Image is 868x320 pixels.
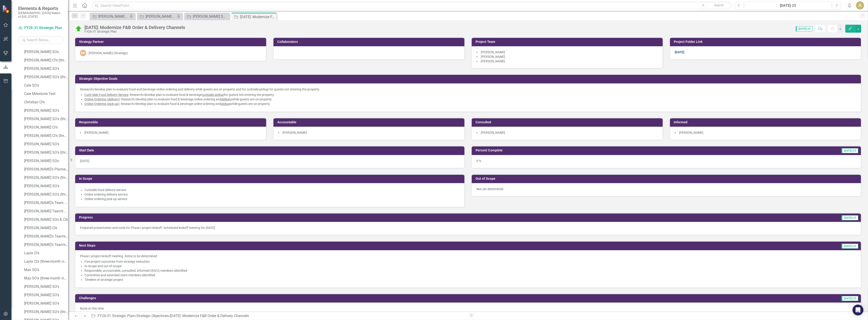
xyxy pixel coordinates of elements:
li: : Research/develop plan to evaluate food & beverage online ordering and while guests are on prope... [84,97,856,102]
a: [PERSON_NAME] CI's (three-month view) [23,132,68,139]
div: [PERSON_NAME]'s Team's SOs FY26-Y31 (Copy) [24,243,68,247]
li: : Research/develop plan to evaluate food & beverage online ordering and while guests are on prope... [84,102,856,106]
span: [PERSON_NAME] [481,131,505,134]
a: [PERSON_NAME] SO's [23,107,68,114]
a: [PERSON_NAME] SO's (three-month view) [23,115,68,123]
a: Christian CI's [23,99,68,106]
a: [PERSON_NAME]'s Planned Capital [23,166,68,173]
a: [PERSON_NAME] SO's [23,300,68,307]
a: [PERSON_NAME] SO's [23,291,68,299]
div: [PERSON_NAME] SO's [24,142,68,146]
span: [DATE]-25 [841,244,858,249]
li: In-Scope and out-of-scope [84,264,856,268]
div: Christian CI's [24,100,68,104]
u: curbside pickup [202,93,224,97]
div: Open Intercom Messenger [853,305,863,315]
a: [PERSON_NAME] SO's [23,283,68,290]
div: FY26-31 Strategic Plan [84,30,185,33]
li: Timeline of strategic project [84,277,856,282]
div: [PERSON_NAME] SO's (three-month view) [24,150,68,155]
div: [DATE]: Modernize F&B Order & Delivery Channels [240,14,276,20]
a: [PERSON_NAME] SO's (three-month view) [23,191,68,198]
div: [PERSON_NAME] SO's (three-month view) [24,117,68,121]
div: [PERSON_NAME] CI's [24,125,68,129]
li: : Research/develop plan to evaluate food & beverage for guests not entering the property. [84,92,856,97]
div: [PERSON_NAME]'s Planned Capital [24,167,68,171]
div: Max SO's [24,268,68,272]
div: [PERSON_NAME] SO's OLD PLAN [98,14,128,19]
h3: Responsible [79,121,264,124]
div: [PERSON_NAME] (Strategy) [89,51,128,55]
a: FY26-31 Strategic Plan [98,314,134,318]
div: [PERSON_NAME] SOs & CIs [24,218,68,222]
u: delivery [221,97,232,101]
u: Online Ordering (delivery) [84,97,120,101]
h3: Collaborators [277,40,462,44]
img: On Target [75,25,82,32]
a: Strategic Objectives [136,314,168,318]
a: Layla CI's (three-month view) [23,258,68,265]
div: Layla CI's [24,251,68,255]
a: [PERSON_NAME] SO's [23,65,68,72]
div: Max SO's (three-month view) [24,276,68,280]
a: [PERSON_NAME] SO's [23,182,68,190]
span: [PERSON_NAME] [481,55,505,58]
a: [PERSON_NAME] SO's (three-month view) [23,149,68,156]
li: Committee and extended team members identified [84,273,856,277]
a: [DATE] [675,50,684,54]
span: [PERSON_NAME] [481,50,505,54]
img: ClearPoint Strategy [2,5,10,13]
div: [PERSON_NAME]'s Team SO's [24,201,68,205]
div: [PERSON_NAME] SO's [24,184,68,188]
u: Online Ordering (pick-up) [84,102,119,106]
div: [PERSON_NAME] SO's [24,67,68,71]
div: [DATE]: Modernize F&B Order & Delivery Channels [170,314,249,318]
a: [PERSON_NAME] SOs [23,48,68,56]
a: [PERSON_NAME] SOs & CIs [23,216,68,223]
div: [PERSON_NAME] SO's [24,285,68,289]
a: [PERSON_NAME]'s Team's SOs FY26-Y31 [23,233,68,240]
div: [DATE]-25 [746,3,830,8]
div: [PERSON_NAME] SOs [24,50,68,54]
p: Not yet determined. [476,187,856,191]
a: FY26-31 Strategic Plan [18,25,64,31]
a: [PERSON_NAME] SO's (three-month view) [23,308,68,315]
input: Search Below... [18,36,64,44]
span: [PERSON_NAME] [84,131,109,134]
a: [PERSON_NAME] CI's (three-month view) [23,57,68,64]
h3: Next Steps [79,244,459,247]
a: [PERSON_NAME] SOs [138,14,176,19]
a: [PERSON_NAME] CI's [23,124,68,131]
h3: Strategic Objective Goals [79,77,859,80]
span: Elements & Reports [18,6,64,11]
button: JL [856,1,864,10]
div: [PERSON_NAME] SO's [193,14,228,19]
div: » » [91,313,465,319]
u: Curb-Side Food Delivery Service [84,93,128,97]
a: Cale SO's [23,82,68,89]
h3: Informed [674,121,859,124]
button: Search [708,2,730,9]
h3: Out of Scope [476,177,859,180]
h3: Project Team [476,40,660,44]
h3: In Scope [79,177,462,180]
span: [PERSON_NAME] [481,59,505,63]
a: [PERSON_NAME] SO's [185,14,228,19]
li: Online ordering delivery service [84,192,460,197]
div: 0 % [472,155,861,168]
li: Curbside food delivery service [84,188,460,192]
a: Max SO's (three-month view) [23,275,68,282]
div: [DATE]: Modernize F&B Order & Delivery Channels [84,25,185,30]
span: [DATE]-25 [841,296,858,301]
div: [PERSON_NAME] SO's [24,293,68,297]
div: [PERSON_NAME] SO's [24,109,68,113]
a: [PERSON_NAME] SO's OLD PLAN [91,14,128,19]
h3: Start Date [79,149,462,152]
h3: Progress [79,216,425,219]
h3: Percent Complete [476,149,709,152]
li: Five project outcomes from strategy execution [84,259,856,264]
div: Cale SO's [24,83,68,87]
span: [DATE]-25 [796,26,813,31]
div: [PERSON_NAME] SO's [24,301,68,305]
div: [PERSON_NAME] SO's (three-month view) [24,310,68,314]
